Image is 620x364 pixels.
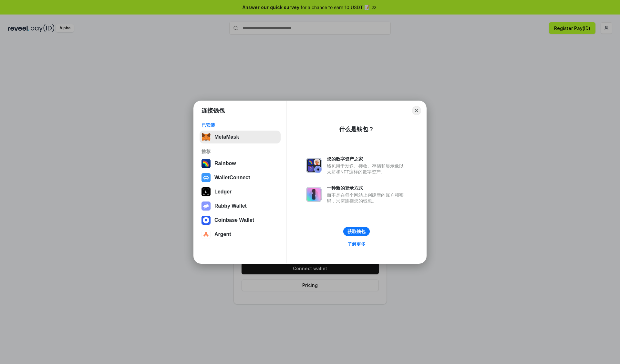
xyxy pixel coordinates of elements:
[214,161,236,166] div: Rainbow
[201,173,211,182] img: svg+xml,%3Csvg%20width%3D%2228%22%20height%3D%2228%22%20viewBox%3D%220%200%2028%2028%22%20fill%3D...
[344,240,369,248] a: 了解更多
[201,202,211,211] img: svg+xml,%3Csvg%20xmlns%3D%22http%3A%2F%2Fwww.w3.org%2F2000%2Fsvg%22%20fill%3D%22none%22%20viewBox...
[347,241,366,247] div: 了解更多
[201,149,279,154] div: 推荐
[214,217,254,223] div: Coinbase Wallet
[327,163,407,175] div: 钱包用于发送、接收、存储和显示像以太坊和NFT这样的数字资产。
[306,158,322,173] img: svg+xml,%3Csvg%20xmlns%3D%22http%3A%2F%2Fwww.w3.org%2F2000%2Fsvg%22%20fill%3D%22none%22%20viewBox...
[201,159,211,168] img: svg+xml,%3Csvg%20width%3D%22120%22%20height%3D%22120%22%20viewBox%3D%220%200%20120%20120%22%20fil...
[327,185,407,191] div: 一种新的登录方式
[200,214,281,227] button: Coinbase Wallet
[214,134,239,140] div: MetaMask
[214,189,232,195] div: Ledger
[201,107,225,114] h1: 连接钱包
[327,192,407,204] div: 而不是在每个网站上创建新的账户和密码，只需连接您的钱包。
[200,185,281,198] button: Ledger
[214,203,247,209] div: Rabby Wallet
[214,231,231,237] div: Argent
[339,125,374,133] div: 什么是钱包？
[200,200,281,212] button: Rabby Wallet
[200,228,281,241] button: Argent
[201,187,211,196] img: svg+xml,%3Csvg%20xmlns%3D%22http%3A%2F%2Fwww.w3.org%2F2000%2Fsvg%22%20width%3D%2228%22%20height%3...
[200,157,281,170] button: Rainbow
[201,133,211,142] img: svg+xml,%3Csvg%20fill%3D%22none%22%20height%3D%2233%22%20viewBox%3D%220%200%2035%2033%22%20width%...
[343,227,370,236] button: 获取钱包
[201,216,211,225] img: svg+xml,%3Csvg%20width%3D%2228%22%20height%3D%2228%22%20viewBox%3D%220%200%2028%2028%22%20fill%3D...
[306,187,322,202] img: svg+xml,%3Csvg%20xmlns%3D%22http%3A%2F%2Fwww.w3.org%2F2000%2Fsvg%22%20fill%3D%22none%22%20viewBox...
[412,106,421,115] button: Close
[200,171,281,184] button: WalletConnect
[201,230,211,239] img: svg+xml,%3Csvg%20width%3D%2228%22%20height%3D%2228%22%20viewBox%3D%220%200%2028%2028%22%20fill%3D...
[200,131,281,143] button: MetaMask
[201,122,279,128] div: 已安装
[347,229,366,234] div: 获取钱包
[327,156,407,162] div: 您的数字资产之家
[214,175,250,181] div: WalletConnect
